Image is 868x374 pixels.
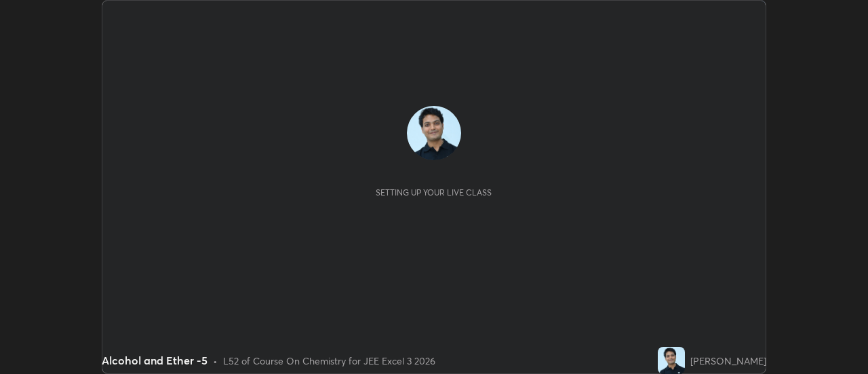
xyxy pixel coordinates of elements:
div: [PERSON_NAME] [690,354,766,368]
img: a66c93c3f3b24783b2fbdc83a771ea14.jpg [658,347,685,374]
div: L52 of Course On Chemistry for JEE Excel 3 2026 [223,354,435,368]
div: Alcohol and Ether -5 [102,352,208,369]
div: Setting up your live class [376,187,492,198]
div: • [213,354,218,368]
img: a66c93c3f3b24783b2fbdc83a771ea14.jpg [407,106,461,160]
